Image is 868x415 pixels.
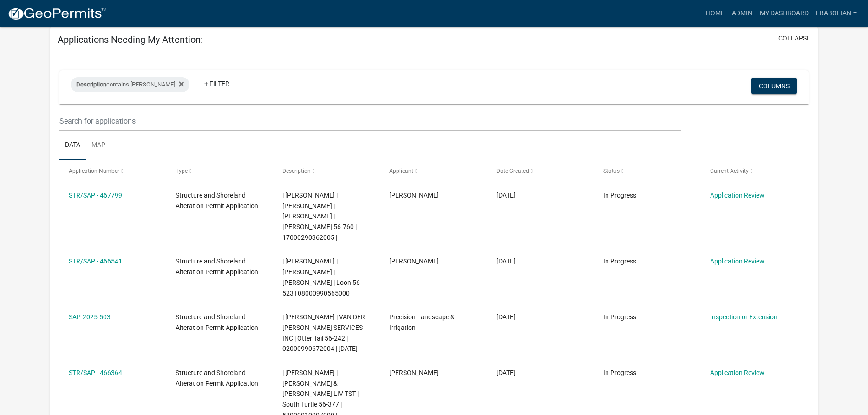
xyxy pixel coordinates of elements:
[76,81,106,88] span: Description
[282,257,362,296] span: | Eric Babolian | RICHARD T VETTER | SHARMAE M VETTER | Loon 56-523 | 08000990565000 |
[282,168,311,174] span: Description
[496,191,516,199] span: 08/22/2025
[496,168,529,174] span: Date Created
[603,168,620,174] span: Status
[274,160,380,182] datatable-header-cell: Description
[69,257,122,265] a: STR/SAP - 466541
[603,313,636,321] span: In Progress
[71,77,189,92] div: contains [PERSON_NAME]
[496,257,516,265] span: 08/20/2025
[59,131,86,160] a: Data
[59,112,681,131] input: Search for applications
[197,75,237,92] a: + Filter
[176,191,258,210] span: Structure and Shoreland Alteration Permit Application
[176,168,188,174] span: Type
[176,257,258,276] span: Structure and Shoreland Alteration Permit Application
[176,313,258,331] span: Structure and Shoreland Alteration Permit Application
[389,257,439,265] span: Randy Halvorson
[778,33,810,43] button: collapse
[702,5,728,22] a: Home
[710,257,764,265] a: Application Review
[389,369,439,376] span: Matt S Hoen
[69,369,122,376] a: STR/SAP - 466364
[594,160,701,182] datatable-header-cell: Status
[59,160,166,182] datatable-header-cell: Application Number
[176,369,258,387] span: Structure and Shoreland Alteration Permit Application
[751,78,797,94] button: Columns
[389,168,413,174] span: Applicant
[603,257,636,265] span: In Progress
[710,313,777,321] a: Inspection or Extension
[812,5,861,22] a: ebabolian
[603,191,636,199] span: In Progress
[389,191,439,199] span: Jessie Leabo
[389,313,455,331] span: Precision Landscape & Irrigation
[69,191,122,199] a: STR/SAP - 467799
[69,168,119,174] span: Application Number
[282,313,365,352] span: | Eric Babolian | VAN DER WEIDE SERVICES INC | Otter Tail 56-242 | 02000990672004 | 08/21/2026
[380,160,487,182] datatable-header-cell: Applicant
[488,160,594,182] datatable-header-cell: Date Created
[58,34,203,45] h5: Applications Needing My Attention:
[710,369,764,376] a: Application Review
[756,5,812,22] a: My Dashboard
[69,313,111,321] a: SAP-2025-503
[728,5,756,22] a: Admin
[86,131,111,160] a: Map
[496,369,516,376] span: 08/19/2025
[167,160,274,182] datatable-header-cell: Type
[603,369,636,376] span: In Progress
[710,168,749,174] span: Current Activity
[710,191,764,199] a: Application Review
[701,160,808,182] datatable-header-cell: Current Activity
[282,191,357,241] span: | Eric Babolian | GLORIA NICKLAY | RICHARD NICKLAY | Lizzie 56-760 | 17000290362005 |
[496,313,516,321] span: 08/19/2025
